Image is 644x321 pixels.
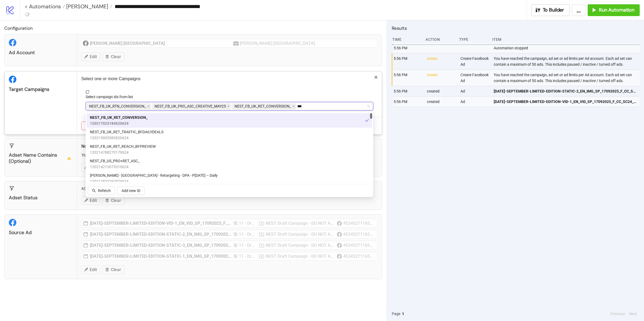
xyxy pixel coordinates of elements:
[393,97,423,107] div: 5:56 PM
[426,70,456,86] div: create
[90,120,148,126] span: 120217023184620624
[87,128,372,142] div: NEST_FB_UK_RET_TRAFFIC_BFDAILYDEALS
[87,113,372,128] div: NEST_FB_UK_RET_CONVERSION_
[90,158,140,164] span: NEST_FB_US_PRO+RET_ASC_
[87,142,372,157] div: NEST_FB_UK_RET_REACH_BFPREVIEW
[531,4,570,16] button: To Builder
[235,103,291,109] span: NEST_FB_UK_RET_CONVERSION_
[155,103,226,109] span: NEST_FB_UK_PRO_ASC_CREATIVE_MAY25
[572,4,586,16] button: ...
[87,157,372,171] div: NEST_FB_US_PRO+RET_ASC_
[297,103,303,109] input: Select campaign ids from list
[92,189,96,193] span: search
[460,86,489,96] div: Ad
[90,143,156,149] span: NEST_FB_UK_RET_REACH_BFPREVIEW
[98,189,111,193] span: Refetch
[494,88,637,94] span: [DATE]-SEPTEMBER-LIMITED-EDITION-STATIC-2_EN_IMG_SP_17092025_F_CC_SC24_USP17_LIMITED-EDITION
[543,7,564,13] span: To Builder
[426,97,456,107] div: created
[88,186,115,195] button: Refetch
[494,86,637,96] a: [DATE]-SEPTEMBER-LIMITED-EDITION-STATIC-2_EN_IMG_SP_17092025_F_CC_SC24_USP17_LIMITED-EDITION
[90,129,163,135] span: NEST_FB_UK_RET_TRAFFIC_BFDAILYDEALS
[392,311,400,317] span: Page
[374,75,378,79] span: close
[227,105,230,108] span: close
[25,4,65,9] a: < Automations
[90,115,148,120] span: NEST_FB_UK_RET_CONVERSION_
[89,103,146,109] span: NEST_FB_UK_RTN_CONVERSION_
[81,76,378,82] p: Select one or more Campaigns
[147,105,150,108] span: close
[90,178,218,184] span: 120213833297870624
[599,7,634,13] span: Run Automation
[9,86,72,93] div: Target Campaigns
[90,164,140,170] span: 120214213075310624
[494,97,637,107] a: [DATE]-SEPTEMBER-LIMITED-EDITION-VID-1_EN_VID_SP_17092025_F_CC_SC24_USP17_LIMITED-EDITION
[392,25,640,32] h2: Results
[460,70,489,86] div: Create Facebook Ad
[493,70,641,86] div: You have reached the campaign, ad set or ad limits per Ad account. Each ad set can contain a maxi...
[65,3,108,10] span: [PERSON_NAME]
[81,121,101,130] button: Cancel
[86,94,137,100] label: Select campaign ids from list
[393,53,423,69] div: 5:56 PM
[609,311,627,317] button: Previous
[87,171,372,186] div: Hobbs - UK - Retargeting - DPA - P7 - October 2024 – Daily
[426,86,456,96] div: created
[292,105,295,108] span: close
[460,53,489,69] div: Create Facebook Ad
[90,149,156,155] span: 120214788270170624
[393,43,423,53] div: 5:56 PM
[90,172,218,178] span: [PERSON_NAME] - [GEOGRAPHIC_DATA] - Retargeting - DPA - P[DATE] – Daily
[122,189,140,193] span: Add new ID
[117,186,145,195] button: Add new ID
[400,311,406,317] button: 1
[65,4,112,9] a: [PERSON_NAME]
[393,70,423,86] div: 5:56 PM
[460,97,489,107] div: Ad
[232,103,296,109] span: NEST_FB_UK_RET_CONVERSION_
[152,103,231,109] span: NEST_FB_UK_PRO_ASC_CREATIVE_MAY25
[4,25,382,32] h2: Configuration
[493,43,641,53] div: Automation stopped
[628,311,639,317] button: Next
[392,34,421,45] div: Time
[459,34,488,45] div: Type
[492,34,640,45] div: Item
[493,53,641,69] div: You have reached the campaign, ad set or ad limits per Ad account. Each ad set can contain a maxi...
[90,135,163,141] span: 120215005583820624
[588,4,640,16] button: Run Automation
[86,90,373,94] span: reload
[365,119,369,122] span: check
[425,34,455,45] div: Action
[393,86,423,96] div: 5:56 PM
[87,103,151,109] span: NEST_FB_UK_RTN_CONVERSION_
[494,99,637,105] span: [DATE]-SEPTEMBER-LIMITED-EDITION-VID-1_EN_VID_SP_17092025_F_CC_SC24_USP17_LIMITED-EDITION
[426,53,456,69] div: create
